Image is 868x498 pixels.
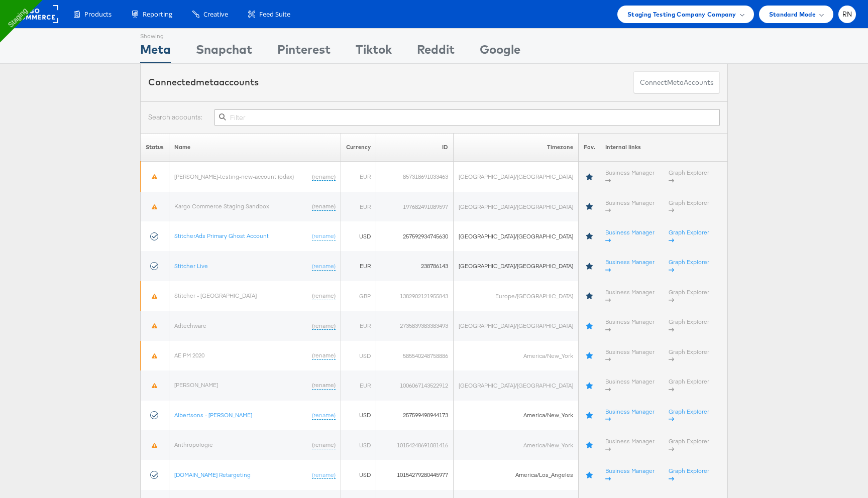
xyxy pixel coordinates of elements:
td: Europe/[GEOGRAPHIC_DATA] [454,281,579,311]
th: Status [141,133,169,162]
td: [GEOGRAPHIC_DATA]/[GEOGRAPHIC_DATA] [454,370,579,400]
a: Business Manager [605,467,655,482]
a: Business Manager [605,318,655,333]
span: Staging Testing Company Company [627,9,736,20]
div: Google [480,41,520,63]
a: Business Manager [605,228,655,244]
span: meta [196,76,219,88]
td: 1006067143522912 [376,370,454,400]
td: America/New_York [454,430,579,460]
a: Graph Explorer [669,437,709,453]
a: Graph Explorer [669,467,709,482]
td: [GEOGRAPHIC_DATA]/[GEOGRAPHIC_DATA] [454,311,579,340]
td: USD [341,401,376,430]
td: 238786143 [376,251,454,281]
td: EUR [341,192,376,221]
a: (rename) [312,173,336,181]
td: [GEOGRAPHIC_DATA]/[GEOGRAPHIC_DATA] [454,162,579,192]
div: Connected accounts [148,76,259,89]
th: Timezone [454,133,579,162]
a: (rename) [312,262,336,271]
td: EUR [341,162,376,192]
a: Albertsons - [PERSON_NAME] [174,411,252,419]
a: Business Manager [605,288,655,304]
th: ID [376,133,454,162]
button: ConnectmetaAccounts [633,71,720,94]
a: Business Manager [605,258,655,274]
a: (rename) [312,471,336,479]
td: USD [341,221,376,251]
a: (rename) [312,322,336,330]
a: (rename) [312,441,336,449]
td: [GEOGRAPHIC_DATA]/[GEOGRAPHIC_DATA] [454,251,579,281]
a: Graph Explorer [669,378,709,393]
a: AE PM 2020 [174,351,204,359]
td: America/New_York [454,401,579,430]
th: Currency [341,133,376,162]
div: Showing [140,29,171,41]
span: meta [667,78,684,87]
td: GBP [341,281,376,311]
td: EUR [341,311,376,340]
a: Kargo Commerce Staging Sandbox [174,202,269,210]
a: StitcherAds Primary Ghost Account [174,232,269,239]
div: Snapchat [196,41,252,63]
div: Pinterest [277,41,331,63]
td: 257599498944173 [376,401,454,430]
a: Adtechware [174,322,206,329]
span: RN [842,11,852,18]
a: Graph Explorer [669,258,709,274]
td: 197682491089597 [376,192,454,221]
a: Stitcher Live [174,262,208,270]
span: Reporting [143,10,172,19]
td: USD [341,460,376,489]
span: Creative [203,10,228,19]
div: Reddit [417,41,455,63]
a: Graph Explorer [669,228,709,244]
a: (rename) [312,351,336,360]
td: 10154248691081416 [376,430,454,460]
a: Anthropologie [174,441,213,448]
a: Business Manager [605,378,655,393]
th: Name [169,133,341,162]
td: EUR [341,251,376,281]
span: Standard Mode [769,9,816,20]
div: Meta [140,41,171,63]
td: America/Los_Angeles [454,460,579,489]
a: (rename) [312,202,336,211]
td: America/New_York [454,341,579,370]
td: EUR [341,370,376,400]
td: 2735839383383493 [376,311,454,340]
td: [GEOGRAPHIC_DATA]/[GEOGRAPHIC_DATA] [454,192,579,221]
td: 1382902121955843 [376,281,454,311]
a: (rename) [312,411,336,420]
a: Business Manager [605,169,655,184]
a: Business Manager [605,199,655,214]
td: USD [341,341,376,370]
td: 257592934745630 [376,221,454,251]
td: 10154279280445977 [376,460,454,489]
a: Graph Explorer [669,348,709,363]
a: [PERSON_NAME] [174,381,218,389]
td: USD [341,430,376,460]
td: [GEOGRAPHIC_DATA]/[GEOGRAPHIC_DATA] [454,221,579,251]
a: Business Manager [605,408,655,423]
td: 585540248758886 [376,341,454,370]
a: (rename) [312,292,336,300]
a: Business Manager [605,437,655,453]
a: Stitcher - [GEOGRAPHIC_DATA] [174,292,257,299]
input: Filter [214,109,720,126]
td: 857318691033463 [376,162,454,192]
span: Feed Suite [259,10,290,19]
a: Graph Explorer [669,288,709,304]
a: Graph Explorer [669,408,709,423]
a: (rename) [312,232,336,240]
a: Graph Explorer [669,169,709,184]
a: (rename) [312,381,336,390]
a: [DOMAIN_NAME] Retargeting [174,471,251,478]
a: Business Manager [605,348,655,363]
div: Tiktok [356,41,392,63]
a: Graph Explorer [669,318,709,333]
a: Graph Explorer [669,199,709,214]
span: Products [84,10,112,19]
